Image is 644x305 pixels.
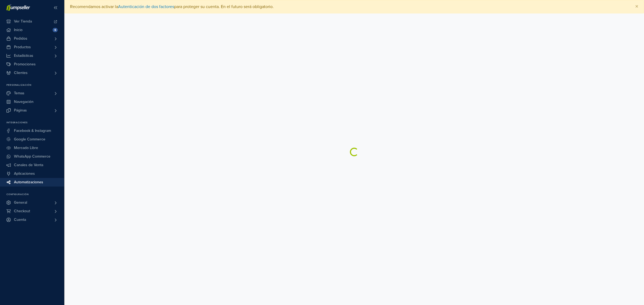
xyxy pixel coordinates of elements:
span: Estadísticas [14,51,33,60]
span: Mercado Libre [14,144,38,152]
span: Pedidos [14,34,27,43]
span: Navegación [14,98,34,106]
span: Ver Tienda [14,17,32,26]
span: 6 [53,28,58,32]
span: Clientes [14,69,28,77]
span: Automatizaciones [14,178,43,187]
span: Productos [14,43,31,51]
button: Close [630,0,644,13]
p: Integraciones [6,121,64,124]
span: Temas [14,89,24,98]
span: × [635,3,638,10]
span: Google Commerce [14,135,45,144]
span: Promociones [14,60,36,69]
span: Aplicaciones [14,169,35,178]
p: Configuración [6,193,64,196]
span: Inicio [14,26,23,34]
span: WhatsApp Commerce [14,152,50,161]
span: General [14,198,27,207]
span: Canales de Venta [14,161,43,169]
p: Personalización [6,84,64,87]
span: Cuenta [14,215,26,224]
a: Autenticación de dos factores [118,4,174,9]
span: Facebook & Instagram [14,127,51,135]
span: Páginas [14,106,27,115]
span: Checkout [14,207,30,215]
